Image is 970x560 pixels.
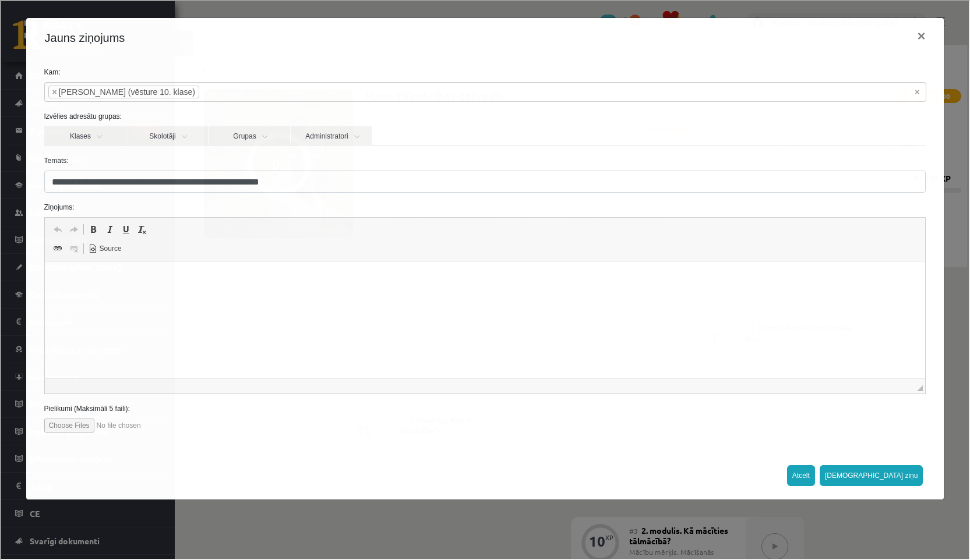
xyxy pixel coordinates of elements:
[100,221,117,236] a: Italic (⌘+I)
[117,221,133,236] a: Underline (⌘+U)
[34,201,934,211] label: Ziņojums:
[84,240,124,255] a: Source
[34,66,934,76] label: Kam:
[133,221,149,236] a: Remove Format
[47,84,198,97] li: Indars Kraģis (vēsture 10. klase)
[786,464,814,485] button: Atcelt
[84,221,100,236] a: Bold (⌘+B)
[207,125,289,145] a: Grupas
[34,402,934,413] label: Pielikumi (Maksimāli 5 faili):
[65,240,81,255] a: Unlink
[819,464,922,485] button: [DEMOGRAPHIC_DATA] ziņu
[916,384,922,390] span: Resize
[65,221,81,236] a: Redo (⌘+Y)
[290,125,371,145] a: Administratori
[43,125,125,145] a: Klases
[125,125,207,145] a: Skolotāji
[906,19,933,51] button: ×
[34,154,934,165] label: Temats:
[51,85,56,97] span: ×
[44,260,925,377] iframe: Editor, wiswyg-editor-47024840672540-1757678262-99
[913,85,918,97] span: Noņemt visus vienumus
[48,221,65,236] a: Undo (⌘+Z)
[97,243,121,253] span: Source
[44,28,124,45] h4: Jauns ziņojums
[34,110,934,120] label: Izvēlies adresātu grupas:
[48,240,65,255] a: Link (⌘+K)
